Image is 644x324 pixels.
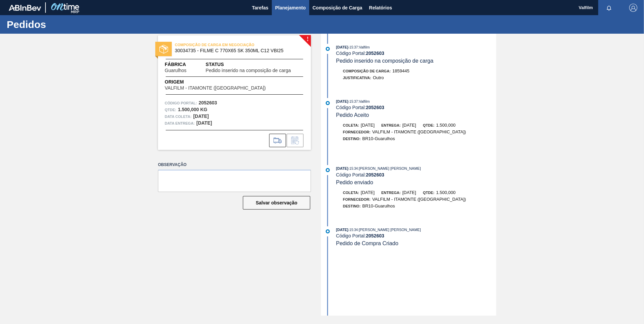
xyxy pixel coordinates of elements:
strong: 2052603 [366,172,384,177]
span: [DATE] [361,123,375,128]
div: Código Portal: [336,105,496,110]
span: Coleta: [343,123,359,127]
div: Código Portal: [336,172,496,177]
span: Pedido inserido na composição de carga [336,58,433,64]
span: Qtde : [165,106,176,113]
span: 1859445 [392,68,410,73]
span: Entrega: [381,191,400,195]
span: Data entrega: [165,120,195,127]
img: atual [326,101,330,105]
span: Tarefas [252,4,268,12]
span: Destino: [343,204,361,208]
span: Origem [165,78,285,86]
span: Coleta: [343,191,359,195]
img: status [159,45,168,54]
span: [DATE] [336,45,348,49]
span: Fornecedor: [343,130,371,134]
span: Pedido de Compra Criado [336,240,398,246]
label: Observação [158,160,311,170]
button: Notificações [598,3,620,12]
span: Pedido inserido na composição de carga [206,68,291,73]
span: BR10-Guarulhos [362,136,395,141]
span: Qtde: [423,123,434,127]
strong: 1.500,000 KG [178,107,207,112]
button: Salvar observação [243,196,310,209]
img: atual [326,47,330,51]
span: Entrega: [381,123,400,127]
img: TNhmsLtSVTkK8tSr43FrP2fwEKptu5GPRR3wAAAABJRU5ErkJggg== [9,5,41,11]
span: Destino: [343,137,361,141]
span: Pedido enviado [336,180,373,185]
img: atual [326,229,330,233]
span: - 15:34 [348,228,358,232]
span: Status [206,61,304,68]
span: - 15:37 [348,100,358,103]
span: : Valfilm [358,99,369,103]
strong: [DATE] [196,120,212,126]
strong: 2052603 [366,105,384,110]
span: - 15:34 [348,167,358,170]
span: Relatórios [369,4,392,12]
span: VALFILM - ITAMONTE ([GEOGRAPHIC_DATA]) [372,197,466,202]
span: 30034735 - FILME C 770X65 SK 350ML C12 VBI25 [175,48,297,53]
span: Justificativa: [343,76,371,80]
span: [DATE] [336,166,348,170]
span: COMPOSIÇÃO DE CARGA EM NEGOCIAÇÃO [175,41,269,48]
span: Data coleta: [165,113,192,120]
span: [DATE] [336,228,348,232]
span: : [PERSON_NAME] [PERSON_NAME] [358,166,421,170]
span: Composição de Carga : [343,69,391,73]
strong: 2052603 [199,100,217,105]
span: [DATE] [402,190,416,195]
img: atual [326,168,330,172]
span: [DATE] [402,123,416,128]
span: : [PERSON_NAME] [PERSON_NAME] [358,228,421,232]
span: VALFILM - ITAMONTE ([GEOGRAPHIC_DATA]) [372,129,466,134]
span: Código Portal: [165,100,197,106]
span: Pedido Aceito [336,112,369,118]
span: Fornecedor: [343,197,371,201]
strong: 2052603 [366,233,384,238]
span: : Valfilm [358,45,369,49]
div: Informar alteração no pedido [287,134,303,147]
span: VALFILM - ITAMONTE ([GEOGRAPHIC_DATA]) [165,86,266,91]
strong: [DATE] [193,114,209,119]
div: Código Portal: [336,233,496,238]
span: [DATE] [336,99,348,103]
span: Composição de Carga [313,4,362,12]
span: [DATE] [361,190,375,195]
span: 1.500,000 [436,123,456,128]
div: Código Portal: [336,51,496,56]
h1: Pedidos [7,21,126,28]
span: Guarulhos [165,68,187,73]
div: Ir para Composição de Carga [269,134,286,147]
span: Fábrica [165,61,206,68]
span: Planejamento [275,4,306,12]
span: BR10-Guarulhos [362,203,395,208]
img: Logout [629,4,637,12]
span: 1.500,000 [436,190,456,195]
span: Qtde: [423,191,434,195]
span: Outro [373,75,384,80]
span: - 15:37 [348,45,358,49]
strong: 2052603 [366,51,384,56]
